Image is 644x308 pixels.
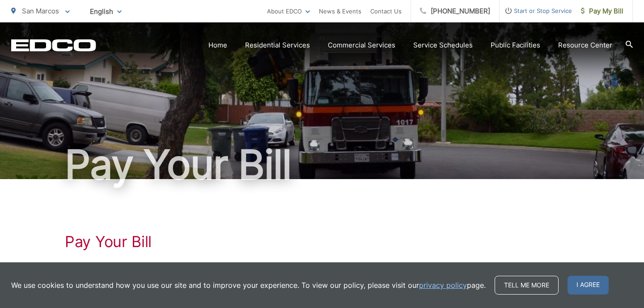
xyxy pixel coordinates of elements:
[370,6,402,17] a: Contact Us
[83,4,128,19] span: English
[491,40,540,51] a: Public Facilities
[558,40,612,51] a: Resource Center
[65,233,579,251] h1: Pay Your Bill
[11,142,633,187] h1: Pay Your Bill
[267,6,310,17] a: About EDCO
[245,40,310,51] a: Residential Services
[495,276,559,295] a: Tell me more
[419,280,467,291] a: privacy policy
[208,40,227,51] a: Home
[581,6,623,17] span: Pay My Bill
[11,39,96,51] a: EDCD logo. Return to the homepage.
[413,40,473,51] a: Service Schedules
[11,280,486,291] p: We use cookies to understand how you use our site and to improve your experience. To view our pol...
[568,276,609,295] span: I agree
[22,7,59,15] span: San Marcos
[319,6,361,17] a: News & Events
[328,40,395,51] a: Commercial Services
